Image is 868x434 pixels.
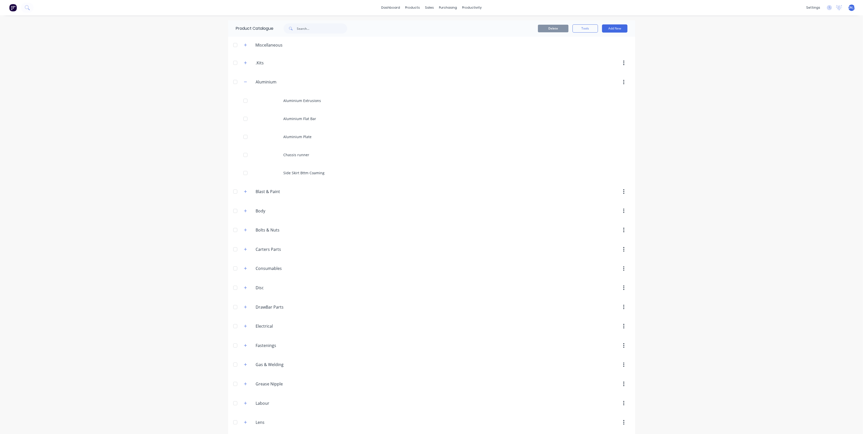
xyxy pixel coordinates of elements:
input: Enter category name [256,265,316,271]
input: Enter category name [256,60,316,66]
span: [PERSON_NAME] [840,5,864,10]
div: Aluminium Flat Bar [228,110,635,128]
input: Enter category name [256,285,316,291]
iframe: Intercom live chat [851,417,863,429]
input: Enter category name [256,304,316,310]
a: dashboard [379,4,403,11]
div: sales [422,4,436,11]
button: Delete [538,25,568,32]
input: Enter category name [256,381,316,387]
input: Enter category name [256,208,316,214]
div: products [403,4,422,11]
img: Factory [9,4,17,11]
input: Enter category name [256,79,316,85]
div: purchasing [436,4,460,11]
input: Enter category name [256,400,316,406]
div: Aluminium Extrusions [228,92,635,110]
div: Product Catalogue [228,20,273,37]
div: Side Skirt Bttm Coaming [228,164,635,182]
input: Enter category name [256,419,316,425]
button: Add New [602,24,627,33]
input: Enter category name [256,323,316,329]
div: productivity [460,4,484,11]
input: Enter category name [256,189,316,195]
div: Aluminium Plate [228,128,635,146]
div: Chassis runner [228,146,635,164]
input: Enter category name [256,227,316,233]
button: Tools [572,24,598,33]
input: Enter category name [256,246,316,252]
input: Enter category name [256,342,316,349]
input: Search... [297,23,347,34]
input: Enter category name [256,361,316,368]
div: settings [804,4,823,11]
div: Miscellaneous [251,42,287,48]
